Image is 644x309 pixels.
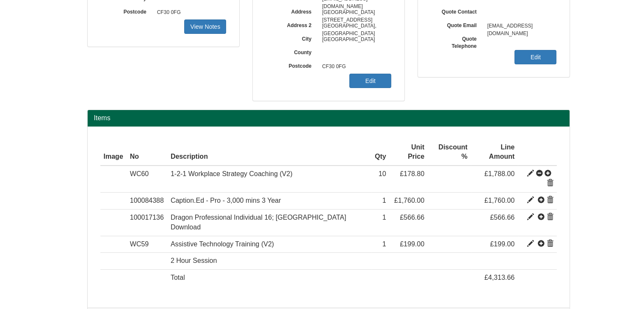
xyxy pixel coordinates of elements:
[167,270,371,286] td: Total
[318,33,392,47] span: [GEOGRAPHIC_DATA]
[484,170,514,177] span: £1,788.00
[265,33,318,43] label: City
[318,6,392,19] span: [GEOGRAPHIC_DATA][STREET_ADDRESS]
[265,6,318,16] label: Address
[167,139,371,166] th: Description
[318,60,392,74] span: CF30 0FG
[171,214,346,231] span: Dragon Professional Individual 16; [GEOGRAPHIC_DATA] Download
[265,19,318,29] label: Address 2
[431,6,483,16] label: Quote Contact
[100,139,127,166] th: Image
[379,170,386,177] span: 10
[265,60,318,70] label: Postcode
[471,139,518,166] th: Line Amount
[390,139,428,166] th: Unit Price
[490,240,514,248] span: £199.00
[171,170,293,177] span: 1-2-1 Workplace Strategy Coaching (V2)
[483,19,557,33] span: [EMAIL_ADDRESS][DOMAIN_NAME]
[484,274,514,281] span: £4,313.66
[265,47,318,56] label: County
[394,197,424,204] span: £1,760.00
[400,170,424,177] span: £178.80
[490,214,514,221] span: £566.66
[100,6,153,16] label: Postcode
[349,74,391,88] a: Edit
[184,19,226,34] a: View Notes
[400,214,424,221] span: £566.66
[382,240,386,248] span: 1
[127,166,167,192] td: WC60
[514,50,556,64] a: Edit
[428,139,471,166] th: Discount %
[431,33,483,50] label: Quote Telephone
[484,197,514,204] span: £1,760.00
[431,19,483,29] label: Quote Email
[171,240,274,248] span: Assistive Technology Training (V2)
[153,6,227,19] span: CF30 0FG
[127,209,167,236] td: 100017136
[400,240,424,248] span: £199.00
[318,19,392,33] span: [GEOGRAPHIC_DATA], [GEOGRAPHIC_DATA]
[127,139,167,166] th: No
[382,214,386,221] span: 1
[94,114,563,122] h2: Items
[171,197,281,204] span: Caption.Ed - Pro - 3,000 mins 3 Year
[371,139,390,166] th: Qty
[171,257,217,264] span: 2 Hour Session
[382,197,386,204] span: 1
[127,193,167,210] td: 100084388
[127,236,167,253] td: WC59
